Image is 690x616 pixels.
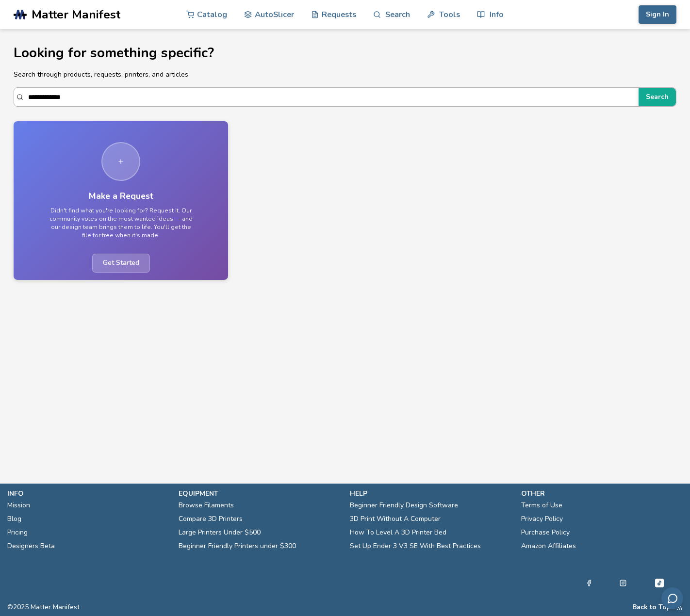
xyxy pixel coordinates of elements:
[350,526,446,539] a: How To Level A 3D Printer Bed
[32,8,120,21] span: Matter Manifest
[632,603,671,611] button: Back to Top
[639,5,676,24] button: Sign In
[639,88,676,106] button: Search
[7,512,21,526] a: Blog
[89,191,153,201] h3: Make a Request
[7,499,30,512] a: Mission
[179,499,234,512] a: Browse Filaments
[7,603,80,611] span: © 2025 Matter Manifest
[620,577,626,589] a: Instagram
[14,69,676,80] p: Search through products, requests, printers, and articles
[48,207,194,240] p: Didn't find what you're looking for? Request it. Our community votes on the most wanted ideas — a...
[28,88,634,106] input: Search
[7,539,55,553] a: Designers Beta
[179,512,243,526] a: Compare 3D Printers
[7,526,28,539] a: Pricing
[586,577,592,589] a: Facebook
[521,488,683,499] p: other
[521,539,576,553] a: Amazon Affiliates
[521,512,563,526] a: Privacy Policy
[14,121,228,279] a: Make a RequestDidn't find what you're looking for? Request it. Our community votes on the most wa...
[521,526,570,539] a: Purchase Policy
[179,539,296,553] a: Beginner Friendly Printers under $300
[654,577,665,589] a: Tiktok
[676,603,683,611] a: RSS Feed
[350,488,511,499] p: help
[179,488,340,499] p: equipment
[661,587,683,609] button: Send feedback via email
[350,499,458,512] a: Beginner Friendly Design Software
[179,526,261,539] a: Large Printers Under $500
[521,499,562,512] a: Terms of Use
[14,46,676,61] h1: Looking for something specific?
[92,254,150,273] span: Get Started
[350,539,481,553] a: Set Up Ender 3 V3 SE With Best Practices
[7,488,169,499] p: info
[350,512,441,526] a: 3D Print Without A Computer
